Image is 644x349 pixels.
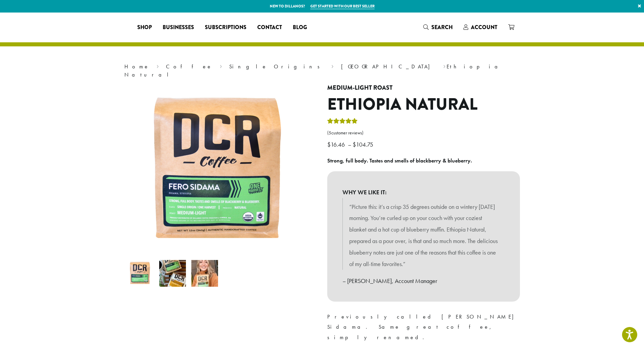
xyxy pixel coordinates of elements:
[191,260,218,287] img: Ethiopia Natural - Image 3
[327,117,358,127] div: Rated 5.00 out of 5
[471,23,497,31] span: Account
[342,187,505,198] b: WHY WE LIKE IT:
[327,157,472,164] b: Strong, full body. Tastes and smells of blackberry & blueberry.
[229,63,324,70] a: Single Origins
[137,23,152,32] span: Shop
[327,312,520,342] p: Previously called [PERSON_NAME] Sidama. Same great coffee, simply renamed.
[159,260,186,287] img: Ethiopia Natural - Image 2
[353,140,375,148] bdi: 104.75
[163,23,194,32] span: Businesses
[157,60,159,71] span: ›
[132,22,157,33] a: Shop
[327,140,331,148] span: $
[418,22,458,33] a: Search
[348,140,351,148] span: –
[327,95,520,114] h1: Ethiopia Natural
[124,63,520,79] nav: Breadcrumb
[127,260,154,287] img: Fero Sidama by Dillanos Coffee Roasters
[124,63,149,70] a: Home
[257,23,282,32] span: Contact
[431,23,453,31] span: Search
[349,201,498,270] p: “Picture this: it’s a crisp 35 degrees outside on a wintery [DATE] morning. You’re curled up on y...
[342,275,505,287] p: – [PERSON_NAME], Account Manager
[327,130,520,136] a: (5customer reviews)
[310,3,375,9] a: Get started with our best seller
[220,60,222,71] span: ›
[353,140,356,148] span: $
[443,60,446,71] span: ›
[166,63,212,70] a: Coffee
[329,130,331,136] span: 5
[327,140,347,148] bdi: 16.46
[327,84,520,92] h4: Medium-Light Roast
[341,63,436,70] a: [GEOGRAPHIC_DATA]
[293,23,307,32] span: Blog
[331,60,334,71] span: ›
[205,23,246,32] span: Subscriptions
